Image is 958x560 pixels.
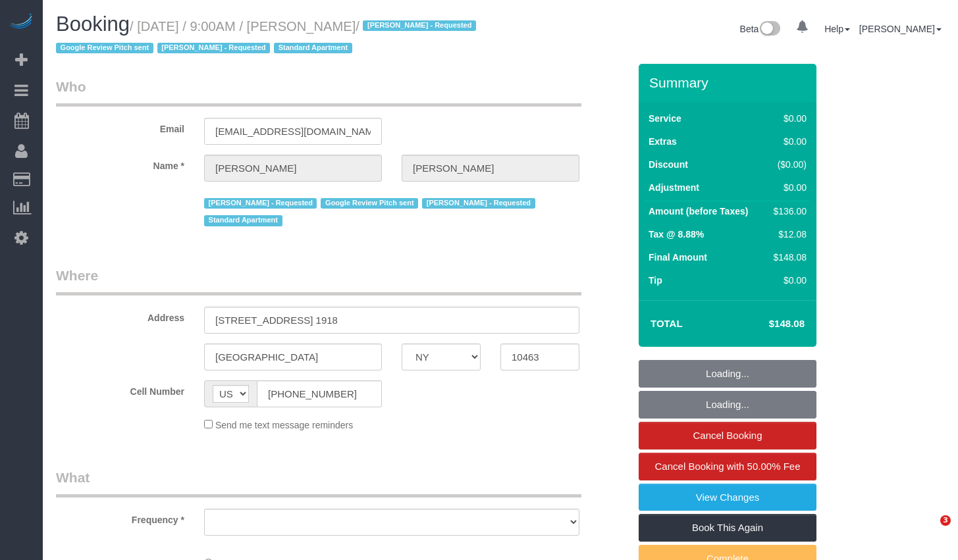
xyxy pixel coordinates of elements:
[768,205,807,218] div: $136.00
[730,318,805,330] h4: $148.08
[8,13,34,32] img: Automaid Logo
[768,112,807,125] div: $0.00
[649,181,699,194] label: Adjustment
[940,515,951,526] span: 3
[56,19,480,56] small: / [DATE] / 9:00AM / [PERSON_NAME]
[56,266,581,295] legend: Where
[56,468,581,497] legend: What
[639,422,816,449] a: Cancel Booking
[46,509,194,526] label: Frequency *
[204,118,382,145] input: Email
[768,181,807,194] div: $0.00
[402,155,579,182] input: Last Name
[768,228,807,241] div: $12.08
[56,13,130,36] span: Booking
[859,24,942,34] a: [PERSON_NAME]
[649,135,677,148] label: Extras
[46,380,194,398] label: Cell Number
[157,43,270,53] span: [PERSON_NAME] - Requested
[768,251,807,264] div: $148.08
[649,75,810,90] h3: Summary
[46,155,194,172] label: Name *
[639,484,816,511] a: View Changes
[913,515,945,547] iframe: Intercom live chat
[655,461,801,472] span: Cancel Booking with 50.00% Fee
[824,24,850,34] a: Help
[422,198,535,209] span: [PERSON_NAME] - Requested
[768,274,807,287] div: $0.00
[215,420,353,430] span: Send me text message reminders
[768,158,807,171] div: ($0.00)
[649,274,662,287] label: Tip
[649,112,681,125] label: Service
[768,135,807,148] div: $0.00
[363,20,475,31] span: [PERSON_NAME] - Requested
[649,251,707,264] label: Final Amount
[46,118,194,136] label: Email
[46,307,194,324] label: Address
[204,344,382,370] input: City
[651,318,683,329] strong: Total
[740,24,781,34] a: Beta
[639,514,816,542] a: Book This Again
[56,43,153,53] span: Google Review Pitch sent
[274,43,352,53] span: Standard Apartment
[758,21,780,38] img: New interface
[204,215,282,226] span: Standard Apartment
[204,198,317,209] span: [PERSON_NAME] - Requested
[257,380,382,407] input: Cell Number
[56,77,581,107] legend: Who
[321,198,418,209] span: Google Review Pitch sent
[649,158,688,171] label: Discount
[204,155,382,182] input: First Name
[649,205,748,218] label: Amount (before Taxes)
[649,228,704,241] label: Tax @ 8.88%
[500,344,579,370] input: Zip Code
[639,453,816,480] a: Cancel Booking with 50.00% Fee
